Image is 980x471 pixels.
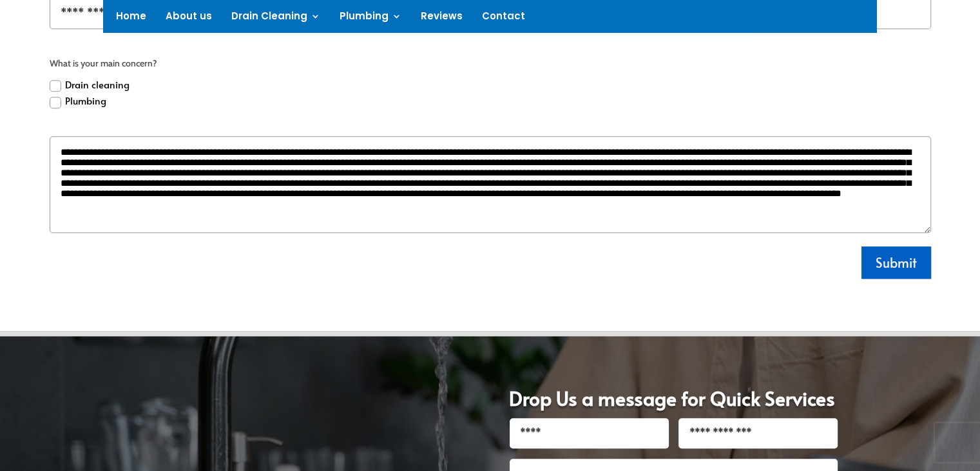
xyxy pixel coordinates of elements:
[482,12,525,26] a: Contact
[50,76,130,93] label: Drain cleaning
[421,12,463,26] a: Reviews
[116,12,146,26] a: Home
[50,92,106,109] label: Plumbing
[231,12,320,26] a: Drain Cleaning
[340,12,401,26] a: Plumbing
[861,246,931,279] button: Submit
[50,56,931,72] span: What is your main concern?
[166,12,212,26] a: About us
[509,388,838,418] h1: Drop Us a message for Quick Services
